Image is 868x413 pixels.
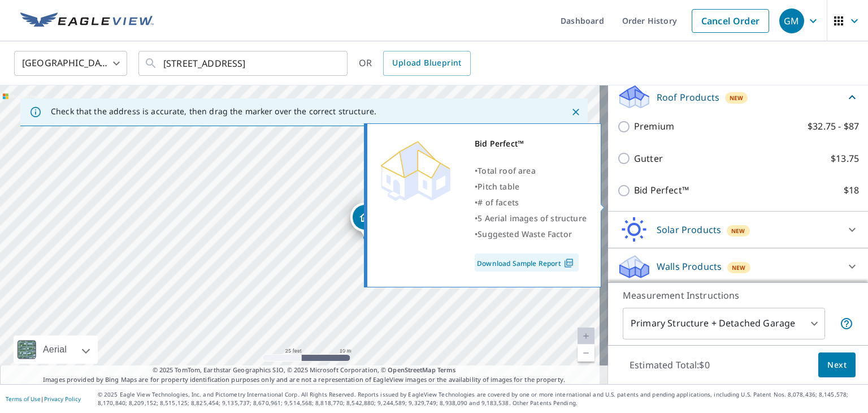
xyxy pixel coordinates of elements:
[634,183,689,197] p: Bid Perfect™
[383,51,470,76] a: Upload Blueprint
[359,51,471,76] div: OR
[6,395,41,403] a: Terms of Use
[730,93,744,102] span: New
[561,258,576,268] img: Pdf Icon
[634,152,663,166] p: Gutter
[350,203,380,238] div: Dropped pin, building 1, Residential property, 6 Oakland Bay Ct Little Egg Harbor Twp, NJ 08087
[14,335,98,364] div: Aerial
[808,119,859,134] p: $32.75 - $87
[578,345,594,362] a: Current Level 20, Zoom Out
[827,358,847,372] span: Next
[98,390,862,407] p: © 2025 Eagle View Technologies, Inc. and Pictometry International Corp. All Rights Reserved. Repo...
[475,179,587,195] div: •
[475,226,587,242] div: •
[44,395,81,403] a: Privacy Policy
[818,352,856,378] button: Next
[40,335,70,364] div: Aerial
[568,105,583,119] button: Close
[617,216,859,243] div: Solar ProductsNew
[475,210,587,226] div: •
[392,56,461,70] span: Upload Blueprint
[478,165,536,176] span: Total roof area
[692,9,769,33] a: Cancel Order
[376,136,455,204] img: Premium
[840,317,853,330] span: Your report will include the primary structure and a detached garage if one exists.
[14,48,127,79] div: [GEOGRAPHIC_DATA]
[388,365,435,374] a: OpenStreetMap
[657,260,722,273] p: Walls Products
[617,253,859,280] div: Walls ProductsNew
[478,229,572,239] span: Suggested Waste Factor
[51,106,376,117] p: Check that the address is accurate, then drag the marker over the correct structure.
[623,289,853,302] p: Measurement Instructions
[478,197,519,208] span: # of facets
[478,181,519,192] span: Pitch table
[20,12,154,29] img: EV Logo
[623,308,825,339] div: Primary Structure + Detached Garage
[657,223,721,236] p: Solar Products
[6,395,81,402] p: |
[163,48,324,79] input: Search by address or latitude-longitude
[779,8,804,33] div: GM
[732,263,746,272] span: New
[731,226,745,235] span: New
[437,365,456,374] a: Terms
[478,213,587,223] span: 5 Aerial images of structure
[657,91,719,104] p: Roof Products
[153,365,456,375] span: © 2025 TomTom, Earthstar Geographics SIO, © 2025 Microsoft Corporation, ©
[578,328,594,345] a: Current Level 20, Zoom In Disabled
[620,352,719,377] p: Estimated Total: $0
[844,183,859,197] p: $18
[475,195,587,210] div: •
[475,253,579,272] a: Download Sample Report
[634,119,674,134] p: Premium
[475,136,587,152] div: Bid Perfect™
[617,84,859,110] div: Roof ProductsNew
[475,163,587,179] div: •
[831,152,859,166] p: $13.75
